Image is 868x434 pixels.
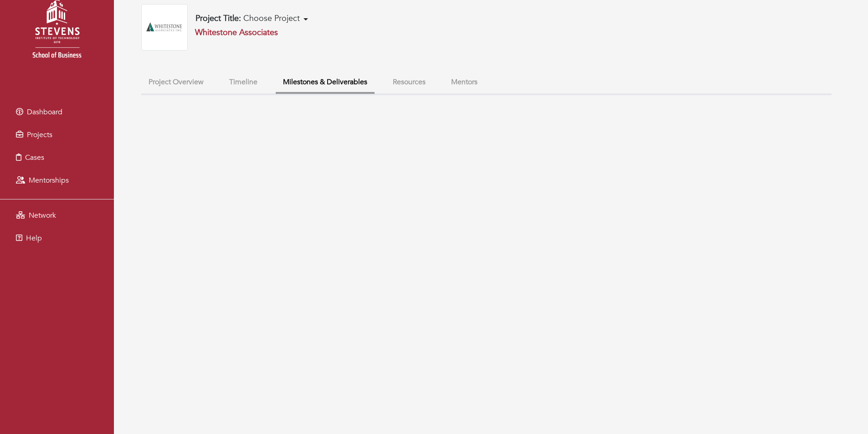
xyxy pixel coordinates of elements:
a: Projects [2,126,112,144]
a: Dashboard [2,103,112,121]
span: Choose Project [243,13,300,24]
a: Mentorships [2,171,112,189]
span: Dashboard [27,107,62,117]
img: whitestone-logo.webp [141,4,188,51]
a: Network [2,206,112,225]
span: Cases [25,153,44,163]
a: Help [2,229,112,247]
span: Projects [27,130,52,140]
button: Milestones & Deliverables [276,72,375,94]
button: Timeline [222,72,265,92]
button: Resources [385,72,433,92]
b: Project Title: [195,13,241,24]
button: Mentors [444,72,485,92]
a: Cases [2,148,112,167]
button: Project Overview [141,72,211,92]
span: Network [29,210,56,220]
span: Mentorships [29,175,69,185]
a: Whitestone Associates [195,27,278,38]
span: Help [26,233,42,243]
button: Project Title: Choose Project [193,13,311,24]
